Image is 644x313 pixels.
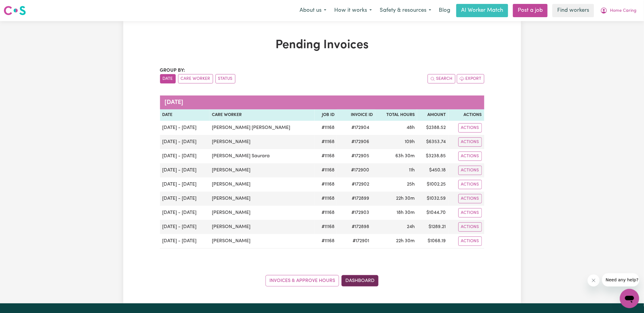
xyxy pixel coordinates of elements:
[417,177,448,192] td: $ 1002.25
[265,275,339,286] a: Invoices & Approve Hours
[160,95,484,109] caption: [DATE]
[296,4,330,17] button: About us
[458,123,482,133] button: Actions
[417,121,448,135] td: $ 2388.52
[448,109,484,121] th: Actions
[178,74,213,83] button: sort invoices by care worker
[209,163,315,177] td: [PERSON_NAME]
[407,224,415,229] span: 24 hours
[315,135,337,149] td: # 11168
[315,109,337,121] th: Job ID
[315,220,337,234] td: # 11168
[160,74,176,83] button: sort invoices by date
[458,137,482,147] button: Actions
[395,154,415,158] span: 63 hours 30 minutes
[348,181,373,188] span: # 172902
[160,206,209,220] td: [DATE] - [DATE]
[4,5,26,16] img: Careseekers logo
[458,194,482,203] button: Actions
[209,121,315,135] td: [PERSON_NAME] [PERSON_NAME]
[397,210,415,215] span: 18 hours 30 minutes
[417,163,448,177] td: $ 450.18
[602,273,639,286] iframe: Message from company
[160,177,209,192] td: [DATE] - [DATE]
[315,192,337,206] td: # 11168
[160,163,209,177] td: [DATE] - [DATE]
[348,195,373,202] span: # 172899
[458,152,482,161] button: Actions
[458,180,482,189] button: Actions
[315,163,337,177] td: # 11168
[315,121,337,135] td: # 11168
[405,139,415,144] span: 109 hours
[160,38,484,52] h1: Pending Invoices
[160,68,185,73] span: Group by:
[552,4,594,17] a: Find workers
[376,4,435,17] button: Safety & resources
[347,167,373,174] span: # 172900
[337,109,375,121] th: Invoice ID
[428,74,455,83] button: Search
[209,220,315,234] td: [PERSON_NAME]
[160,149,209,163] td: [DATE] - [DATE]
[417,109,448,121] th: Amount
[341,275,379,286] a: Dashboard
[160,234,209,249] td: [DATE] - [DATE]
[417,234,448,249] td: $ 1068.19
[348,152,373,160] span: # 172905
[209,234,315,249] td: [PERSON_NAME]
[215,74,235,83] button: sort invoices by paid status
[160,220,209,234] td: [DATE] - [DATE]
[588,274,600,286] iframe: Close message
[348,209,373,216] span: # 172903
[209,177,315,192] td: [PERSON_NAME]
[315,149,337,163] td: # 11168
[160,135,209,149] td: [DATE] - [DATE]
[417,135,448,149] td: $ 6353.74
[407,182,415,187] span: 25 hours
[160,121,209,135] td: [DATE] - [DATE]
[349,237,373,245] span: # 172901
[409,168,415,173] span: 11 hours
[458,222,482,232] button: Actions
[513,4,548,17] a: Post a job
[160,192,209,206] td: [DATE] - [DATE]
[315,206,337,220] td: # 11168
[209,109,315,121] th: Care Worker
[417,206,448,220] td: $ 1044.70
[396,239,415,243] span: 22 hours 30 minutes
[160,109,209,121] th: Date
[458,166,482,175] button: Actions
[348,223,373,230] span: # 172898
[458,208,482,218] button: Actions
[348,138,373,146] span: # 172906
[417,192,448,206] td: $ 1032.59
[209,135,315,149] td: [PERSON_NAME]
[596,4,640,17] button: My Account
[315,177,337,192] td: # 11168
[417,220,448,234] td: $ 1289.21
[396,196,415,201] span: 22 hours 30 minutes
[435,4,454,17] a: Blog
[348,124,373,131] span: # 172904
[610,8,636,14] span: Home Caring
[417,149,448,163] td: $ 3238.85
[457,74,484,83] button: Export
[209,206,315,220] td: [PERSON_NAME]
[315,234,337,249] td: # 11168
[4,4,26,17] a: Careseekers logo
[407,125,415,130] span: 48 hours
[209,192,315,206] td: [PERSON_NAME]
[620,289,639,308] iframe: Button to launch messaging window
[375,109,417,121] th: Total Hours
[458,236,482,246] button: Actions
[209,149,315,163] td: [PERSON_NAME] Saurara
[456,4,508,17] a: AI Worker Match
[330,4,376,17] button: How it works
